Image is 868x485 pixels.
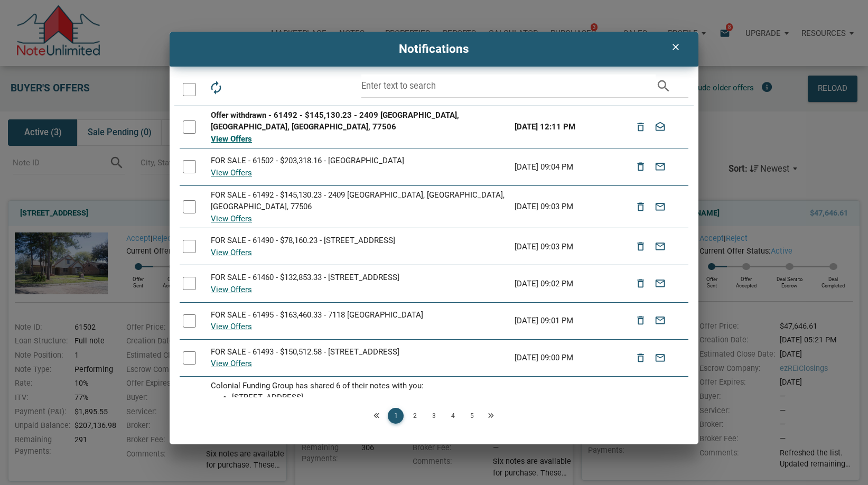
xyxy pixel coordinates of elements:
[631,348,651,368] button: delete_outline
[211,109,508,133] div: Offer withdrawn - 61492 - $145,130.23 - 2409 [GEOGRAPHIC_DATA], [GEOGRAPHIC_DATA], [GEOGRAPHIC_DA...
[511,339,613,376] td: [DATE] 09:00 PM
[211,189,508,213] div: FOR SALE - 61492 - $145,130.23 - 2409 [GEOGRAPHIC_DATA], [GEOGRAPHIC_DATA], [GEOGRAPHIC_DATA], 77506
[407,408,423,424] a: 2
[211,155,508,167] div: FOR SALE - 61502 - $203,318.16 - [GEOGRAPHIC_DATA]
[511,302,613,339] td: [DATE] 09:01 PM
[650,237,670,257] button: email
[631,197,651,217] button: delete_outline
[634,157,647,176] i: delete_outline
[656,74,671,98] i: search
[445,408,461,424] a: 4
[211,380,508,392] div: Colonial Funding Group has shared 6 of their notes with you:
[211,322,252,331] a: View Offers
[650,311,670,331] button: email
[634,274,647,293] i: delete_outline
[511,106,613,148] td: [DATE] 12:11 PM
[634,197,647,216] i: delete_outline
[511,148,613,185] td: [DATE] 09:04 PM
[211,214,252,223] a: View Offers
[650,348,670,368] button: email
[511,228,613,265] td: [DATE] 09:03 PM
[211,168,252,178] a: View Offers
[631,274,651,294] button: delete_outline
[388,408,404,424] a: 1
[511,185,613,228] td: [DATE] 09:03 PM
[631,311,651,331] button: delete_outline
[634,348,647,367] i: delete_outline
[669,42,682,52] i: clear
[361,74,656,98] input: Enter text to search
[650,197,670,217] button: email
[426,408,442,424] a: 3
[211,248,252,257] a: View Offers
[211,359,252,368] a: View Offers
[211,235,508,247] div: FOR SALE - 61490 - $78,160.23 - [STREET_ADDRESS]
[650,157,670,177] button: email
[211,272,508,284] div: FOR SALE - 61460 - $132,853.33 - [STREET_ADDRESS]
[634,311,647,330] i: delete_outline
[178,40,690,58] h4: Notifications
[211,309,508,321] div: FOR SALE - 61495 - $163,460.33 - 7118 [GEOGRAPHIC_DATA]
[464,408,480,424] a: 5
[483,408,499,424] a: Next
[631,157,651,177] button: delete_outline
[211,285,252,294] a: View Offers
[211,346,508,358] div: FOR SALE - 61493 - $150,512.58 - [STREET_ADDRESS]
[654,311,667,330] i: email
[650,117,670,137] button: drafts
[654,157,667,176] i: email
[654,348,667,367] i: email
[650,274,670,294] button: email
[654,274,667,293] i: email
[654,237,667,256] i: email
[204,74,228,98] button: autorenew
[232,391,508,404] li: [STREET_ADDRESS]
[208,80,223,95] i: autorenew
[511,265,613,302] td: [DATE] 09:02 PM
[654,197,667,216] i: email
[369,408,385,424] a: Previous
[631,237,651,257] button: delete_outline
[211,134,252,144] a: View Offers
[662,37,689,57] button: clear
[654,117,667,136] i: drafts
[634,237,647,256] i: delete_outline
[634,117,647,136] i: delete_outline
[631,117,651,137] button: delete_outline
